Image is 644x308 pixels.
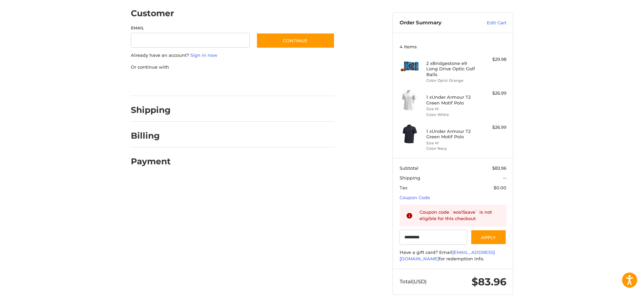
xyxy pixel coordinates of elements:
[426,140,478,146] li: Size M
[400,175,420,181] span: Shipping
[131,8,174,19] h2: Customer
[131,131,170,141] h2: Billing
[480,124,506,131] div: $26.99
[131,25,250,31] label: Email
[400,185,407,190] span: Tax
[494,185,506,190] span: $0.00
[131,52,335,59] p: Already have an account?
[400,249,506,262] div: Have a gift card? Email for redemption info.
[472,20,506,26] a: Edit Cart
[256,33,335,48] button: Continue
[503,175,506,181] span: --
[131,105,171,115] h2: Shipping
[400,44,506,49] h3: 4 Items
[472,276,506,288] span: $83.96
[426,94,478,105] h4: 1 x Under Armour T2 Green Motif Polo
[426,78,478,84] li: Color Optic Orange
[131,156,171,167] h2: Payment
[471,230,506,245] button: Apply
[426,112,478,118] li: Color White
[400,278,427,285] span: Total (USD)
[426,106,478,112] li: Size M
[190,52,217,58] a: Sign in now
[492,165,506,171] span: $83.96
[186,77,237,89] iframe: PayPal-paylater
[426,61,478,77] h4: 2 x Bridgestone e9 Long Drive Optic Golf Balls
[480,56,506,63] div: $29.98
[400,165,419,171] span: Subtotal
[480,90,506,97] div: $26.99
[400,20,472,26] h3: Order Summary
[400,230,468,245] input: Gift Certificate or Coupon Code
[426,146,478,151] li: Color Navy
[420,209,500,222] div: Coupon code `eos15save` is not eligible for this checkout
[131,64,335,71] p: Or continue with
[426,128,478,140] h4: 1 x Under Armour T2 Green Motif Polo
[243,77,294,89] iframe: PayPal-venmo
[400,195,430,200] a: Coupon Code
[129,77,180,89] iframe: PayPal-paypal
